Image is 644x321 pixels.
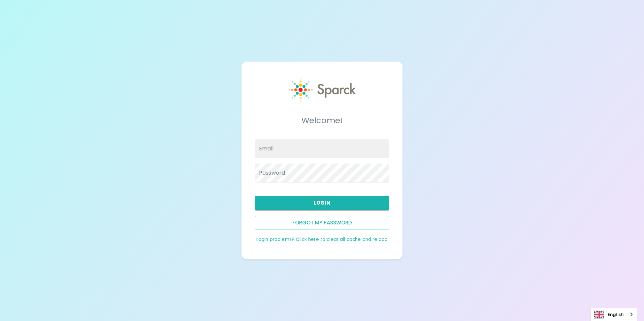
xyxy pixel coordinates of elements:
img: Sparck logo [289,78,356,102]
a: English [591,308,637,321]
div: Language [590,308,637,321]
button: Login [255,196,389,210]
a: Login problems? Click here to clear all cache and reload [256,236,388,243]
aside: Language selected: English [590,308,637,321]
button: Forgot my password [255,216,389,230]
h5: Welcome! [255,115,389,126]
